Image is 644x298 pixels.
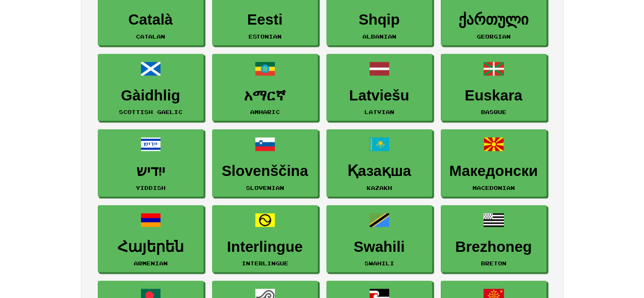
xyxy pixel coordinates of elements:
h3: Shqip [331,11,428,28]
a: ייִדישYiddish [98,129,204,197]
small: Breton [481,260,506,266]
a: LatviešuLatvian [326,54,432,121]
h3: Қазақша [331,163,428,179]
small: Catalan [136,33,165,39]
a: BrezhonegBreton [441,205,547,273]
h3: Slovenščina [217,163,313,179]
h3: Interlingue [217,239,313,255]
h3: ქართული [445,11,542,28]
h3: Euskara [445,87,542,104]
a: GàidhligScottish Gaelic [98,54,204,121]
a: ҚазақшаKazakh [326,129,432,197]
small: Swahili [365,260,394,266]
a: SlovenščinaSlovenian [212,129,318,197]
small: Interlingue [242,260,288,266]
small: Armenian [134,260,168,266]
small: Estonian [249,33,282,39]
h3: Македонски [445,163,542,179]
small: Scottish Gaelic [119,109,182,115]
small: Basque [481,109,506,115]
h3: Brezhoneg [445,239,542,255]
a: МакедонскиMacedonian [441,129,547,197]
a: InterlingueInterlingue [212,205,318,273]
a: ՀայերենArmenian [98,205,204,273]
small: Yiddish [136,185,166,191]
h3: Eesti [217,11,313,28]
h3: Latviešu [331,87,428,104]
h3: Հայերեն [102,239,199,255]
small: Macedonian [473,185,515,191]
a: SwahiliSwahili [326,205,432,273]
h3: Català [102,11,199,28]
small: Latvian [365,109,394,115]
h3: አማርኛ [217,87,313,104]
h3: Swahili [331,239,428,255]
small: Georgian [477,33,511,39]
small: Slovenian [246,185,284,191]
small: Albanian [362,33,396,39]
small: Kazakh [367,185,392,191]
h3: ייִדיש [102,163,199,179]
h3: Gàidhlig [102,87,199,104]
a: አማርኛAmharic [212,54,318,121]
small: Amharic [250,109,280,115]
a: EuskaraBasque [441,54,547,121]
